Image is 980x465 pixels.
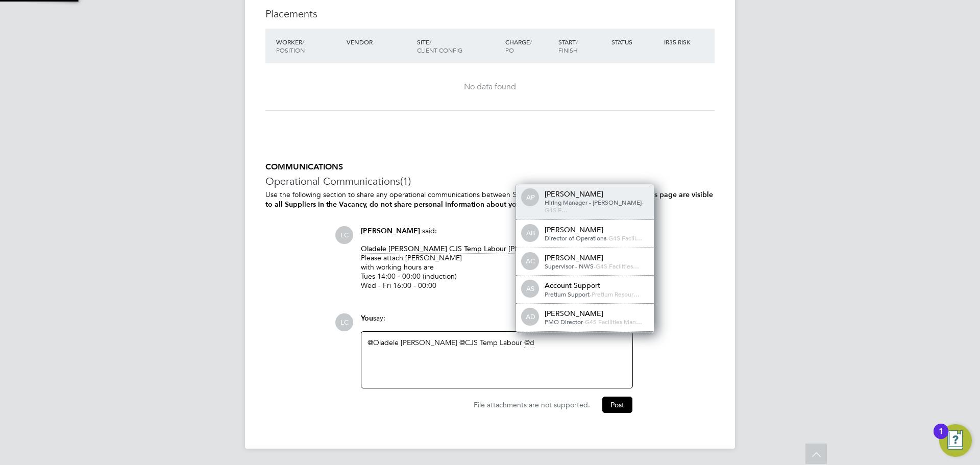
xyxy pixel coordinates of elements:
[608,234,642,242] span: G4S Facili…
[361,244,447,254] span: Oladele [PERSON_NAME]
[545,234,606,242] span: Director of Operations
[265,7,715,20] h3: Placements
[583,317,585,326] span: -
[939,431,943,445] div: 1
[545,309,647,318] div: [PERSON_NAME]
[609,33,662,51] div: Status
[522,281,538,297] span: AS
[661,33,697,51] div: IR35 Risk
[585,317,642,326] span: G4S Facilities Man…
[276,82,704,92] div: No data found
[545,281,647,290] div: Account Support
[274,33,344,59] div: Worker
[422,226,437,235] span: said:
[417,38,462,54] span: / Client Config
[524,338,534,348] span: d
[265,162,715,173] h5: COMMUNICATIONS
[545,253,647,262] div: [PERSON_NAME]
[545,189,647,199] div: [PERSON_NAME]
[545,290,590,298] span: Pretium Support
[265,175,715,188] h3: Operational Communications
[545,198,642,206] span: Hiring Manager - [PERSON_NAME]
[522,189,538,206] span: AP
[361,314,373,323] span: You
[596,262,639,270] span: G4S Facilities…
[592,290,640,298] span: Pretium Resour…
[545,206,568,214] span: G4S F…
[344,33,414,51] div: Vendor
[265,190,715,209] p: Use the following section to share any operational communications between Supply Chain participants.
[939,424,972,457] button: Open Resource Center, 1 new notification
[594,262,596,270] span: -
[558,38,578,54] span: / Finish
[545,225,647,234] div: [PERSON_NAME]
[361,244,633,290] p: Please attach [PERSON_NAME] with working hours are Tues 14:00 - 00:00 (induction) Wed - Fri 16:00...
[642,198,644,206] span: -
[335,226,353,244] span: LC
[556,33,609,59] div: Start
[522,309,538,325] span: AD
[522,253,538,270] span: AC
[505,38,532,54] span: / PO
[545,262,594,270] span: Supervisor - NWS
[367,338,626,382] div: ​ ​
[414,33,503,59] div: Site
[449,244,506,254] span: CJS Temp Labour
[276,38,305,54] span: / Position
[545,317,583,326] span: PMO Director
[459,338,522,347] a: @CJS Temp Labour
[361,227,420,235] span: [PERSON_NAME]
[522,225,538,241] span: AB
[474,400,590,409] span: File attachments are not supported.
[335,313,353,331] span: LC
[602,397,632,413] button: Post
[503,33,556,59] div: Charge
[400,175,411,188] span: (1)
[361,313,633,331] div: say:
[508,244,567,254] span: [PERSON_NAME]
[590,290,592,298] span: -
[606,234,608,242] span: -
[265,190,713,209] b: Comments on this page are visible to all Suppliers in the Vacancy, do not share personal informat...
[367,338,457,347] a: @Oladele [PERSON_NAME]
